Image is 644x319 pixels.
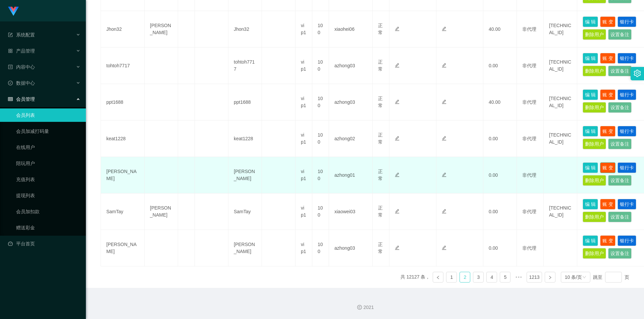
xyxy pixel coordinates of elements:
a: 4 [487,272,497,282]
button: 银行卡 [618,16,636,27]
td: 100 [312,121,329,157]
i: 图标: edit [395,63,399,68]
td: [TECHNICAL_ID] [544,121,577,157]
span: 非代理 [522,136,536,141]
td: 0.00 [483,121,517,157]
td: vip1 [296,11,312,48]
li: 向后 5 页 [513,272,524,283]
span: 正常 [378,205,383,218]
i: 图标: down [582,275,586,280]
td: [TECHNICAL_ID] [544,11,577,48]
span: 系统配置 [8,32,35,37]
button: 银行卡 [618,199,636,210]
span: 非代理 [522,245,536,251]
a: 会员列表 [16,108,80,122]
button: 账 变 [600,126,615,137]
div: 2021 [91,304,639,311]
td: [PERSON_NAME] [228,230,262,266]
li: 1 [446,272,457,283]
a: 5 [500,272,510,282]
td: 100 [312,11,329,48]
a: 3 [473,272,483,282]
i: 图标: edit [395,136,399,141]
button: 账 变 [600,235,615,246]
i: 图标: edit [395,99,399,104]
td: [TECHNICAL_ID] [544,84,577,121]
button: 删除用户 [583,248,606,259]
i: 图标: copyright [357,305,362,310]
span: 产品管理 [8,48,35,54]
span: 正常 [378,59,383,72]
td: vip1 [296,84,312,121]
td: 0.00 [483,157,517,193]
li: 5 [500,272,511,283]
button: 编 辑 [583,53,598,64]
li: 1213 [527,272,542,283]
td: azhong02 [329,121,373,157]
i: 图标: edit [442,245,446,250]
td: [PERSON_NAME] [145,193,178,230]
td: SamTay [101,193,145,230]
i: 图标: edit [442,63,446,68]
td: SamTay [228,193,262,230]
td: vip1 [296,121,312,157]
i: 图标: edit [442,172,446,177]
a: 赠送彩金 [16,221,80,234]
button: 账 变 [600,162,615,173]
i: 图标: check-circle-o [8,81,13,85]
button: 编 辑 [583,126,598,137]
button: 设置备注 [608,175,632,186]
i: 图标: edit [442,136,446,141]
a: 会员加扣款 [16,205,80,218]
li: 共 12127 条， [400,272,430,283]
td: tohtoh7717 [228,48,262,84]
a: 在线用户 [16,141,80,154]
td: 40.00 [483,11,517,48]
li: 3 [473,272,484,283]
td: [TECHNICAL_ID] [544,48,577,84]
i: 图标: edit [395,26,399,31]
button: 设置备注 [608,139,632,149]
span: 非代理 [522,26,536,32]
button: 账 变 [600,16,615,27]
td: tohtoh7717 [101,48,145,84]
td: 0.00 [483,48,517,84]
td: azhong03 [329,48,373,84]
td: keat1228 [101,121,145,157]
span: 非代理 [522,172,536,178]
td: 100 [312,48,329,84]
button: 银行卡 [618,162,636,173]
td: vip1 [296,48,312,84]
span: 非代理 [522,99,536,105]
button: 银行卡 [618,89,636,100]
button: 编 辑 [583,162,598,173]
a: 1 [446,272,457,282]
button: 删除用户 [583,139,606,149]
a: 提现列表 [16,189,80,202]
button: 设置备注 [608,212,632,222]
button: 银行卡 [618,126,636,137]
span: 非代理 [522,63,536,68]
td: vip1 [296,230,312,266]
span: 内容中心 [8,64,35,70]
td: 0.00 [483,193,517,230]
li: 4 [486,272,497,283]
td: 100 [312,84,329,121]
button: 设置备注 [608,29,632,40]
td: [PERSON_NAME] [101,230,145,266]
td: 100 [312,193,329,230]
span: 正常 [378,169,383,181]
td: Jhon32 [101,11,145,48]
i: 图标: edit [442,99,446,104]
button: 删除用户 [583,212,606,222]
button: 编 辑 [583,199,598,210]
span: 正常 [378,242,383,254]
button: 设置备注 [608,66,632,76]
i: 图标: profile [8,65,13,69]
i: 图标: setting [634,70,641,77]
button: 账 变 [600,53,615,64]
i: 图标: form [8,32,13,37]
td: vip1 [296,193,312,230]
td: [PERSON_NAME] [101,157,145,193]
td: vip1 [296,157,312,193]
